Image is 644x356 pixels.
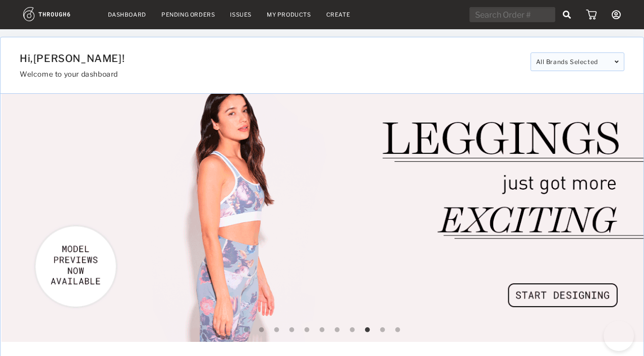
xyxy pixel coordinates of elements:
[108,11,146,18] a: Dashboard
[302,325,312,335] button: 5
[272,325,282,335] button: 3
[23,7,93,21] img: logo.1c10ca64.svg
[257,325,267,335] button: 2
[470,7,555,22] input: Search Order #
[20,70,522,78] h3: Welcome to your dashboard
[332,325,342,335] button: 7
[363,325,373,335] button: 9
[267,11,311,18] a: My Products
[161,11,215,18] a: Pending Orders
[604,321,634,351] iframe: Toggle Customer Support
[242,325,252,335] button: 1
[347,325,358,335] button: 8
[287,325,297,335] button: 4
[393,325,403,335] button: 11
[317,325,327,335] button: 6
[230,11,252,18] a: Issues
[378,325,388,335] button: 10
[531,52,625,71] div: All Brands Selected
[20,52,522,65] h1: Hi, [PERSON_NAME] !
[586,10,597,20] img: icon_cart.dab5cea1.svg
[326,11,350,18] a: Create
